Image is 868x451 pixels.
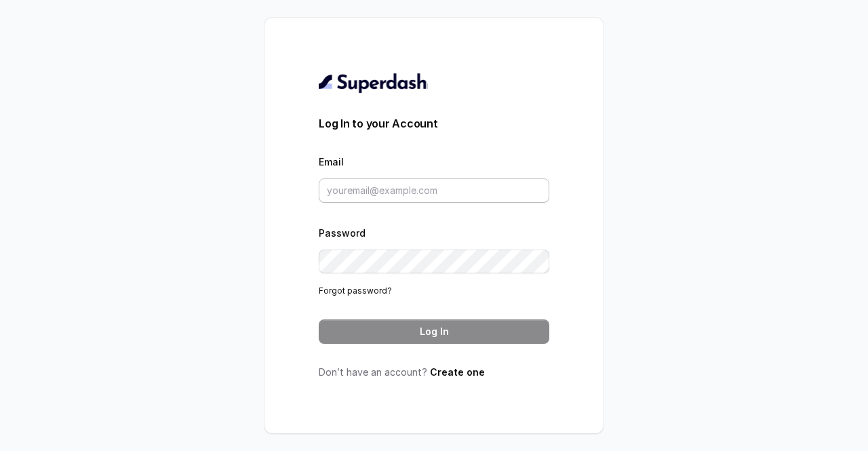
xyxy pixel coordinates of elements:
[319,72,428,94] img: light.svg
[319,227,366,239] label: Password
[319,366,549,379] p: Don’t have an account?
[319,115,549,132] h3: Log In to your Account
[319,156,344,168] label: Email
[430,366,485,378] a: Create one
[319,319,549,344] button: Log In
[319,286,392,296] a: Forgot password?
[319,178,549,203] input: youremail@example.com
